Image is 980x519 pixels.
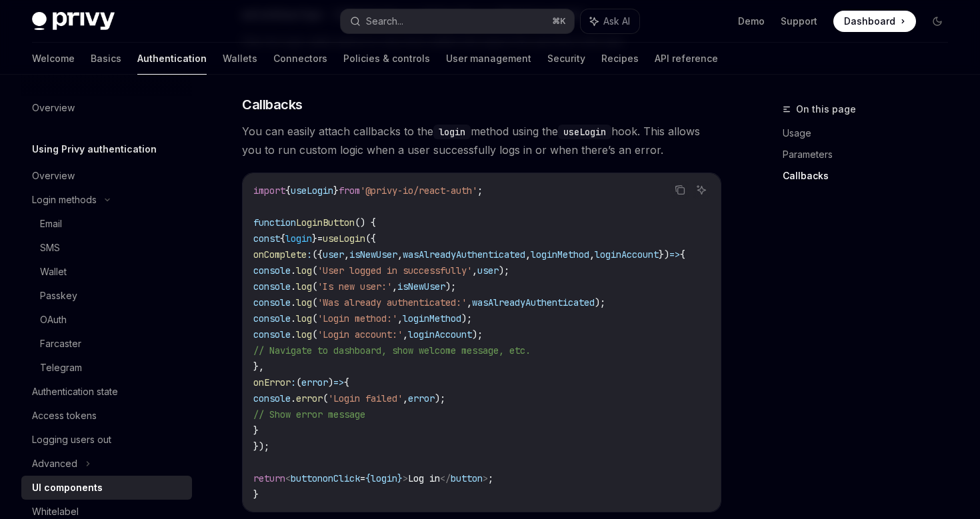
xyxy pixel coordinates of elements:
[461,312,472,324] span: );
[21,332,192,356] a: Farcaster
[40,216,62,232] div: Email
[253,392,291,404] span: console
[253,424,259,436] span: }
[408,472,440,484] span: Log in
[21,236,192,260] a: SMS
[333,185,339,197] span: }
[40,240,60,256] div: SMS
[253,296,291,308] span: console
[366,13,403,29] div: Search...
[285,185,291,197] span: {
[21,428,192,452] a: Logging users out
[317,328,403,340] span: 'Login account:'
[312,296,317,308] span: (
[365,233,376,245] span: ({
[291,185,333,197] span: useLogin
[291,312,296,324] span: .
[483,472,488,484] span: >
[40,336,81,352] div: Farcaster
[253,360,264,372] span: },
[344,249,349,260] span: ,
[328,392,403,404] span: 'Login failed'
[595,249,659,260] span: loginAccount
[552,16,566,27] span: ⌘ K
[21,284,192,308] a: Passkey
[547,43,585,75] a: Security
[285,472,291,484] span: <
[472,296,595,308] span: wasAlreadyAuthenticated
[397,280,445,292] span: isNewUser
[32,480,103,496] div: UI components
[360,185,477,197] span: '@privy-io/react-auth'
[285,233,312,245] span: login
[40,288,77,304] div: Passkey
[397,472,403,484] span: }
[601,43,639,75] a: Recipes
[32,192,97,208] div: Login methods
[680,249,685,260] span: {
[472,328,483,340] span: );
[488,472,493,484] span: ;
[328,376,333,388] span: )
[32,43,75,75] a: Welcome
[291,392,296,404] span: .
[477,264,499,276] span: user
[32,384,118,400] div: Authentication state
[301,376,328,388] span: error
[693,181,710,199] button: Ask AI
[595,296,605,308] span: );
[589,249,595,260] span: ,
[397,312,403,324] span: ,
[91,43,121,75] a: Basics
[371,472,397,484] span: login
[783,144,959,165] a: Parameters
[312,264,317,276] span: (
[339,185,360,197] span: from
[796,101,856,117] span: On this page
[40,360,82,376] div: Telegram
[21,380,192,404] a: Authentication state
[333,376,344,388] span: =>
[291,264,296,276] span: .
[408,392,435,404] span: error
[844,15,895,28] span: Dashboard
[291,472,323,484] span: button
[343,43,430,75] a: Policies & controls
[21,212,192,236] a: Email
[317,280,392,292] span: 'Is new user:'
[403,249,525,260] span: wasAlreadyAuthenticated
[307,249,312,260] span: :
[323,472,360,484] span: onClick
[403,328,408,340] span: ,
[317,264,472,276] span: 'User logged in successfully'
[296,296,312,308] span: log
[603,15,630,28] span: Ask AI
[558,125,611,139] code: useLogin
[40,312,67,328] div: OAuth
[783,165,959,187] a: Callbacks
[659,249,669,260] span: })
[296,217,355,229] span: LoginButton
[32,432,111,448] div: Logging users out
[296,280,312,292] span: log
[253,280,291,292] span: console
[32,12,115,31] img: dark logo
[499,264,509,276] span: );
[296,376,301,388] span: (
[477,185,483,197] span: ;
[312,233,317,245] span: }
[291,328,296,340] span: .
[253,440,269,452] span: });
[253,312,291,324] span: console
[445,280,456,292] span: );
[21,96,192,120] a: Overview
[253,233,280,245] span: const
[323,392,328,404] span: (
[21,260,192,284] a: Wallet
[446,43,531,75] a: User management
[253,185,285,197] span: import
[296,392,323,404] span: error
[253,376,291,388] span: onError
[525,249,531,260] span: ,
[296,312,312,324] span: log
